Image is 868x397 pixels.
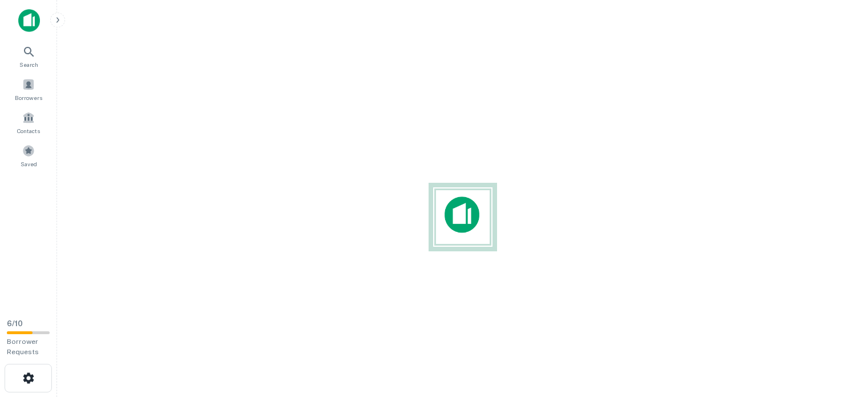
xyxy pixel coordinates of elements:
[19,60,38,69] span: Search
[3,140,54,171] a: Saved
[21,159,37,169] span: Saved
[7,338,39,356] span: Borrower Requests
[17,126,40,135] span: Contacts
[18,9,40,32] img: capitalize-icon.png
[3,107,54,138] a: Contacts
[15,93,42,102] span: Borrowers
[3,41,54,71] a: Search
[3,74,54,105] a: Borrowers
[7,319,23,328] span: 6 / 10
